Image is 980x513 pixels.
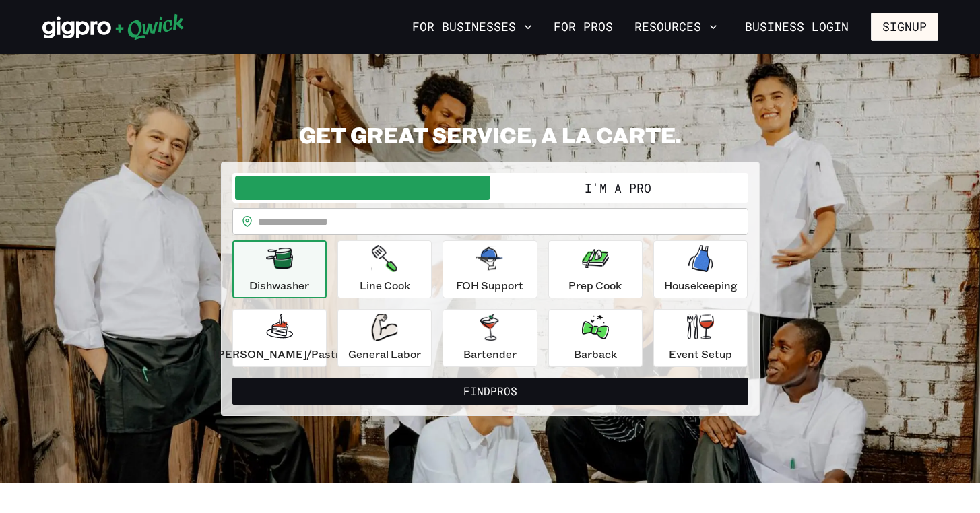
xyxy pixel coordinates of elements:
p: Prep Cook [568,277,622,294]
p: Housekeeping [664,277,738,294]
button: [PERSON_NAME]/Pastry [232,309,327,367]
p: General Labor [348,346,421,362]
button: Signup [871,13,938,41]
p: Line Cook [360,277,410,294]
button: Housekeeping [653,240,748,298]
p: Event Setup [669,346,732,362]
button: I'm a Pro [490,176,746,200]
p: Dishwasher [249,277,309,294]
button: I'm a Business [235,176,490,200]
a: For Pros [548,15,618,38]
a: Business Login [733,13,860,41]
p: FOH Support [456,277,523,294]
button: For Businesses [407,15,537,38]
button: Barback [548,309,643,367]
button: Resources [629,15,723,38]
p: Barback [574,346,617,362]
button: FOH Support [443,240,537,298]
button: FindPros [232,378,748,405]
button: Prep Cook [548,240,643,298]
button: Bartender [443,309,537,367]
button: Line Cook [337,240,432,298]
button: Dishwasher [232,240,327,298]
p: [PERSON_NAME]/Pastry [214,346,346,362]
button: General Labor [337,309,432,367]
p: Bartender [463,346,517,362]
h2: GET GREAT SERVICE, A LA CARTE. [221,121,760,148]
button: Event Setup [653,309,748,367]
